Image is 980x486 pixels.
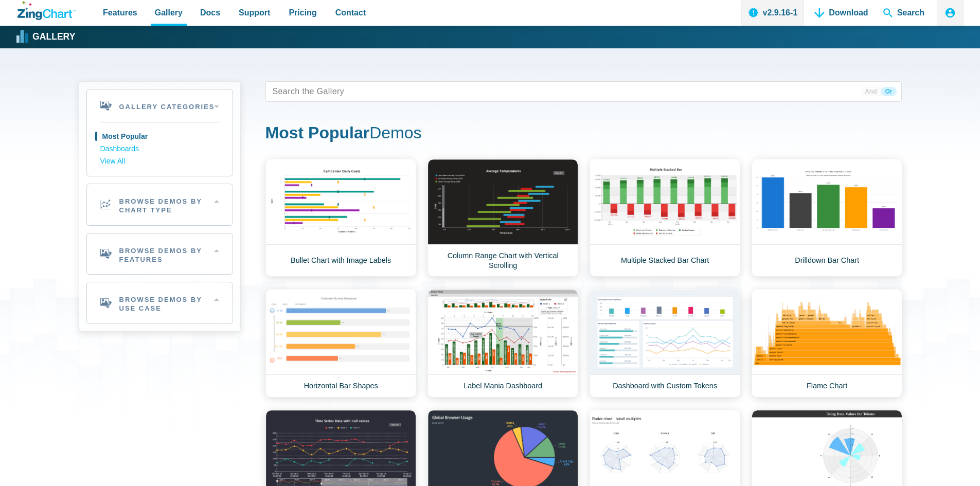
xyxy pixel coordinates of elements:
[100,131,219,143] a: Most Popular
[881,87,896,96] span: Or
[87,184,233,225] h2: Browse Demos By Chart Type
[265,289,416,398] a: Horizontal Bar Shapes
[752,159,902,277] a: Drilldown Bar Chart
[103,6,137,20] span: Features
[752,289,902,398] a: Flame Chart
[590,159,740,277] a: Multiple Stacked Bar Chart
[861,87,881,96] span: And
[265,159,416,277] a: Bullet Chart with Image Labels
[265,123,370,142] strong: Most Popular
[87,233,233,275] h2: Browse Demos By Features
[87,282,233,323] h2: Browse Demos By Use Case
[265,122,902,146] h1: Demos
[239,6,270,20] span: Support
[17,29,75,45] a: Gallery
[87,89,233,122] h2: Gallery Categories
[427,289,578,398] a: Label Mania Dashboard
[289,6,316,20] span: Pricing
[200,6,220,20] span: Docs
[32,32,75,42] strong: Gallery
[427,159,578,277] a: Column Range Chart with Vertical Scrolling
[335,6,366,20] span: Contact
[17,1,76,20] a: ZingChart Logo. Click to return to the homepage
[590,289,740,398] a: Dashboard with Custom Tokens
[155,6,183,20] span: Gallery
[100,143,219,155] a: Dashboards
[100,155,219,168] a: View All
